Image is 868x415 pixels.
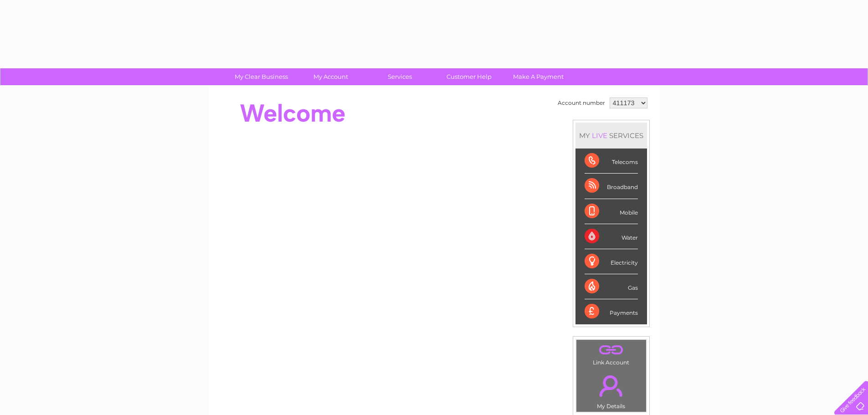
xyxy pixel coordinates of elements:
[224,68,299,85] a: My Clear Business
[576,339,647,368] td: Link Account
[585,274,638,299] div: Gas
[590,131,609,140] div: LIVE
[585,249,638,274] div: Electricity
[579,370,644,402] a: .
[575,123,647,149] div: MY SERVICES
[585,299,638,324] div: Payments
[585,224,638,249] div: Water
[579,342,644,358] a: .
[585,149,638,174] div: Telecoms
[293,68,368,85] a: My Account
[501,68,576,85] a: Make A Payment
[576,368,647,412] td: My Details
[431,68,507,85] a: Customer Help
[585,174,638,199] div: Broadband
[362,68,437,85] a: Services
[585,199,638,224] div: Mobile
[555,95,607,111] td: Account number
